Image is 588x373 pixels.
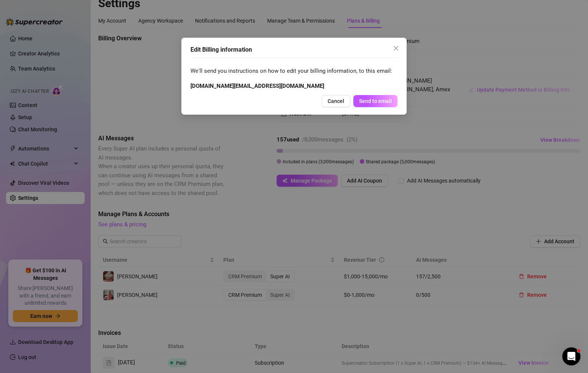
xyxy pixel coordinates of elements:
[353,95,398,107] button: Send to email
[562,347,580,365] iframe: Intercom live chat
[328,98,344,104] span: Cancel
[190,83,324,89] strong: [DOMAIN_NAME][EMAIL_ADDRESS][DOMAIN_NAME]
[190,45,398,54] div: Edit Billing information
[322,95,350,107] button: Cancel
[393,45,399,51] span: close
[390,45,402,51] span: Close
[359,98,392,104] span: Send to email
[390,42,402,54] button: Close
[190,67,398,76] span: We'll send you instructions on how to edit your billing information, to this email:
